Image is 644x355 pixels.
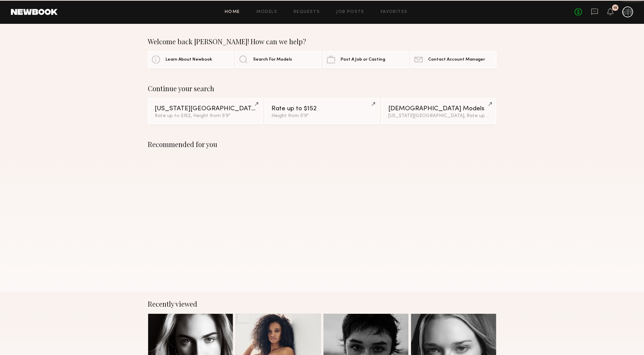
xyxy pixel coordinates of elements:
div: Recommended for you [148,140,497,148]
a: [DEMOGRAPHIC_DATA] Models[US_STATE][GEOGRAPHIC_DATA], Rate up to $201 [381,98,496,124]
span: Learn About Newbook [166,58,212,62]
a: Job Posts [336,10,364,14]
div: Welcome back [PERSON_NAME]! How can we help? [148,37,497,46]
a: Post A Job or Casting [323,51,409,68]
a: Models [256,10,277,14]
div: Rate up to $152 [271,106,373,112]
span: Contact Account Manager [428,58,485,62]
div: [US_STATE][GEOGRAPHIC_DATA], Rate up to $201 [388,114,489,118]
a: Home [225,10,240,14]
a: Requests [294,10,320,14]
a: Favorites [381,10,408,14]
div: Rate up to $152, Height from 5'9" [155,114,256,118]
a: Contact Account Manager [410,51,496,68]
a: Learn About Newbook [148,51,234,68]
div: Recently viewed [148,300,497,308]
div: [US_STATE][GEOGRAPHIC_DATA] [155,106,256,112]
a: [US_STATE][GEOGRAPHIC_DATA]Rate up to $152, Height from 5'9" [148,98,263,124]
a: Rate up to $152Height from 5'9" [265,98,379,124]
div: Continue your search [148,84,497,93]
span: Search For Models [253,58,292,62]
div: [DEMOGRAPHIC_DATA] Models [388,106,489,112]
span: Post A Job or Casting [341,58,385,62]
a: Search For Models [235,51,321,68]
div: Height from 5'9" [271,114,373,118]
div: 15 [613,6,617,10]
